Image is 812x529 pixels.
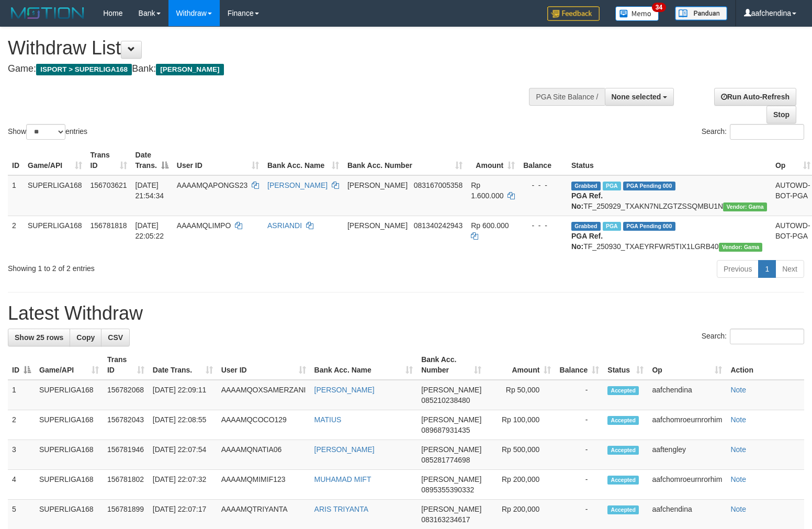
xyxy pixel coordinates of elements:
a: Note [730,415,746,424]
td: TF_250930_TXAEYRFWR5TIX1LGRB40 [567,216,771,256]
a: Copy [70,329,101,346]
td: SUPERLIGA168 [35,440,103,470]
a: Show 25 rows [8,329,70,346]
span: PGA Pending [623,222,675,231]
span: Copy 085281774698 to clipboard [421,456,470,464]
td: SUPERLIGA168 [35,380,103,410]
th: ID: activate to sort column descending [8,350,35,380]
td: 3 [8,440,35,470]
span: [PERSON_NAME] [421,505,481,513]
a: [PERSON_NAME] [314,445,375,454]
th: Date Trans.: activate to sort column ascending [149,350,217,380]
h1: Latest Withdraw [8,303,804,324]
span: [PERSON_NAME] [347,221,408,230]
span: Copy 083167005358 to clipboard [414,181,463,189]
img: Button%20Memo.svg [615,6,659,21]
span: None selected [612,93,661,101]
th: Action [726,350,804,380]
img: Feedback.jpg [547,6,600,21]
label: Search: [702,329,804,344]
span: Accepted [607,386,639,395]
td: SUPERLIGA168 [35,410,103,440]
span: Marked by aafandaneth [603,222,621,231]
td: 2 [8,410,35,440]
th: Bank Acc. Name: activate to sort column ascending [263,145,343,175]
span: [PERSON_NAME] [421,475,481,483]
label: Show entries [8,124,87,140]
span: Accepted [607,476,639,485]
td: [DATE] 22:09:11 [149,380,217,410]
th: Balance [519,145,567,175]
td: - [555,470,603,500]
td: aaftengley [648,440,726,470]
td: aafchomroeurnrorhim [648,470,726,500]
a: [PERSON_NAME] [267,181,328,189]
span: Grabbed [571,182,601,190]
a: Run Auto-Refresh [714,88,796,106]
span: Vendor URL: https://trx31.1velocity.biz [719,243,763,252]
div: - - - [523,220,563,231]
td: [DATE] 22:07:32 [149,470,217,500]
span: [PERSON_NAME] [347,181,408,189]
a: CSV [101,329,130,346]
div: PGA Site Balance / [529,88,604,106]
a: Next [775,260,804,278]
span: 34 [652,3,666,12]
td: 1 [8,175,24,216]
td: - [555,410,603,440]
a: Note [730,386,746,394]
td: 1 [8,380,35,410]
th: Trans ID: activate to sort column ascending [86,145,131,175]
a: 1 [758,260,776,278]
span: AAAAMQAPONGS23 [177,181,247,189]
td: SUPERLIGA168 [24,216,86,256]
h4: Game: Bank: [8,64,531,74]
span: [DATE] 21:54:34 [136,181,164,200]
th: Balance: activate to sort column ascending [555,350,603,380]
td: [DATE] 22:08:55 [149,410,217,440]
td: Rp 500,000 [486,440,555,470]
button: None selected [605,88,674,106]
td: - [555,440,603,470]
input: Search: [730,329,804,344]
th: User ID: activate to sort column ascending [217,350,310,380]
td: 2 [8,216,24,256]
span: AAAAMQLIMPO [177,221,231,230]
span: [PERSON_NAME] [421,415,481,424]
img: MOTION_logo.png [8,5,87,21]
td: Rp 50,000 [486,380,555,410]
span: 156703621 [91,181,127,189]
td: TF_250929_TXAKN7NLZGTZSSQMBU1N [567,175,771,216]
span: Accepted [607,446,639,455]
span: Rp 1.600.000 [471,181,503,200]
a: Note [730,445,746,454]
a: Stop [766,106,796,123]
td: 156781802 [103,470,149,500]
span: Show 25 rows [15,333,63,342]
th: Status: activate to sort column ascending [603,350,648,380]
td: AAAAMQNATIA06 [217,440,310,470]
th: Amount: activate to sort column ascending [467,145,519,175]
td: aafchendina [648,380,726,410]
td: AAAAMQCOCO129 [217,410,310,440]
label: Search: [702,124,804,140]
h1: Withdraw List [8,38,531,59]
td: - [555,380,603,410]
a: Previous [717,260,759,278]
span: ISPORT > SUPERLIGA168 [36,64,132,75]
th: ID [8,145,24,175]
span: 156781818 [91,221,127,230]
td: aafchomroeurnrorhim [648,410,726,440]
span: Copy 0895355390332 to clipboard [421,486,474,494]
span: Vendor URL: https://trx31.1velocity.biz [723,202,767,211]
a: ASRIANDI [267,221,302,230]
td: 4 [8,470,35,500]
td: Rp 200,000 [486,470,555,500]
span: Copy 085210238480 to clipboard [421,396,470,404]
th: Status [567,145,771,175]
a: Note [730,505,746,513]
input: Search: [730,124,804,140]
th: Bank Acc. Name: activate to sort column ascending [310,350,418,380]
span: [PERSON_NAME] [421,445,481,454]
td: AAAAMQOXSAMERZANI [217,380,310,410]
